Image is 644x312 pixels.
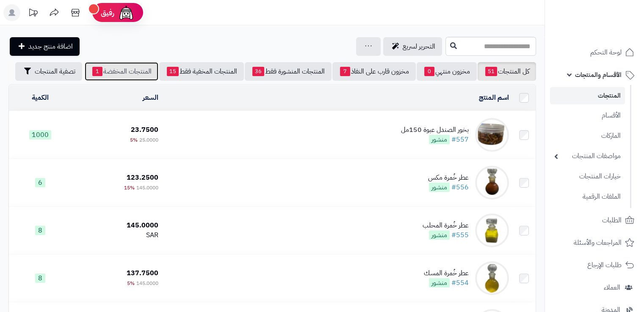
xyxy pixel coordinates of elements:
div: بخور الصندل عبوة 150مل [401,125,469,135]
a: تحديثات المنصة [22,4,44,23]
img: ai-face.png [118,4,135,21]
span: 8 [35,274,45,283]
span: 36 [252,67,264,76]
span: اضافة منتج جديد [28,41,73,52]
span: 7 [340,67,350,76]
span: 1 [92,67,102,76]
span: لوحة التحكم [590,47,622,58]
a: المنتجات المنشورة فقط36 [245,62,332,81]
span: 23.7500 [131,125,158,135]
div: عطر خُمرة مكس [428,173,469,183]
img: logo-2.png [586,19,636,37]
span: 15 [167,67,179,76]
span: 0 [424,67,434,76]
span: 145.0000 [136,184,158,192]
a: التحرير لسريع [383,37,442,56]
a: مخزون منتهي0 [417,62,477,81]
span: 5% [130,136,138,144]
div: SAR [75,230,158,240]
a: كل المنتجات51 [478,62,536,81]
span: منشور [429,230,450,240]
span: 25.0000 [139,136,158,144]
a: الطلبات [550,210,639,230]
span: 8 [35,226,45,235]
a: طلبات الإرجاع [550,255,639,275]
span: 5% [127,279,135,287]
a: #557 [451,134,469,145]
a: الماركات [550,127,625,145]
span: رفيق [101,8,114,18]
a: السعر [143,93,158,103]
button: تصفية المنتجات [15,62,82,81]
a: اسم المنتج [479,93,509,103]
span: 6 [35,178,45,187]
span: 1000 [29,130,51,140]
a: الأقسام [550,107,625,125]
a: المنتجات [550,87,625,104]
a: المنتجات المخفية فقط15 [159,62,244,81]
span: تصفية المنتجات [35,66,75,77]
div: عطر خُمرة المحلب [423,221,469,230]
a: الكمية [32,93,49,103]
a: المنتجات المخفضة1 [85,62,158,81]
div: عطر خُمرة المسك [424,268,469,278]
span: 15% [124,184,135,192]
span: العملاء [604,282,620,293]
a: مخزون قارب على النفاذ7 [332,62,416,81]
a: اضافة منتج جديد [10,37,80,56]
a: #555 [451,230,469,240]
span: الطلبات [602,214,622,226]
span: منشور [429,278,450,287]
a: لوحة التحكم [550,42,639,63]
span: منشور [429,183,450,192]
span: الأقسام والمنتجات [575,69,622,81]
a: العملاء [550,277,639,298]
span: منشور [429,135,450,144]
a: المراجعات والأسئلة [550,233,639,253]
img: بخور الصندل عبوة 150مل [475,118,509,152]
a: #556 [451,182,469,192]
a: مواصفات المنتجات [550,147,625,165]
span: المراجعات والأسئلة [574,237,622,249]
img: عطر خُمرة المحلب [475,213,509,247]
a: خيارات المنتجات [550,167,625,186]
span: 137.7500 [127,268,158,278]
img: عطر خُمرة المسك [475,261,509,295]
span: 123.2500 [127,172,158,183]
img: عطر خُمرة مكس [475,166,509,200]
a: #554 [451,278,469,288]
span: 145.0000 [136,279,158,287]
span: 51 [485,67,497,76]
a: الملفات الرقمية [550,188,625,206]
div: 145.0000 [75,221,158,230]
span: التحرير لسريع [403,41,435,52]
span: طلبات الإرجاع [587,259,622,271]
